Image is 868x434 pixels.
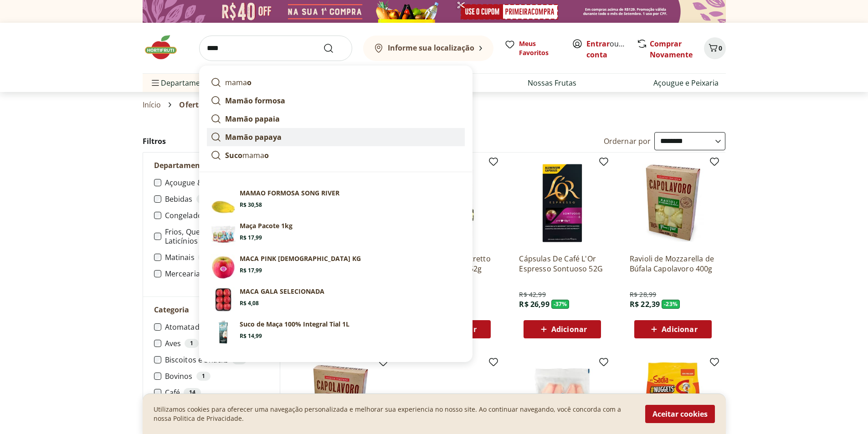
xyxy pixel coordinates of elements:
div: Departamento [143,178,280,296]
img: Principal [211,189,236,214]
b: Informe sua localização [388,43,474,53]
strong: Mamão formosa [225,96,285,106]
strong: Suco [225,150,242,160]
span: - 23 % [662,300,680,309]
label: Aves [165,339,269,348]
a: Mamão papaia [207,110,465,128]
img: Ravioli de Mozzarella de Búfala Capolavoro 400g [630,160,716,246]
span: R$ 42,99 [519,290,545,299]
span: Ofertas da Semana Hortifruti [179,101,288,109]
label: Bovinos [165,372,269,381]
p: Utilizamos cookies para oferecer uma navegação personalizada e melhorar sua experiencia no nosso ... [154,405,634,423]
span: R$ 22,39 [630,299,660,309]
h2: Filtros [143,132,280,150]
label: Congelados [165,211,269,220]
p: mama [225,150,269,161]
span: R$ 28,99 [630,290,656,299]
img: Principal [211,254,236,280]
a: Entrar [586,39,610,49]
div: 9 [196,194,211,204]
label: Bebidas [165,194,269,204]
img: Cápsulas De Café L'Or Espresso Sontuoso 52G [519,160,606,246]
img: Principal [211,221,236,247]
div: 1 [185,339,199,348]
strong: o [247,77,252,87]
span: R$ 26,99 [519,299,549,309]
a: Suco de Maçã 100% Integral Tial 1LSuco de Maça 100% Integral Tial 1LR$ 14,99 [207,316,465,349]
label: Biscoitos e Snacks [165,355,269,364]
label: Café [165,388,269,397]
span: R$ 4,08 [240,300,259,307]
div: 14 [198,253,216,262]
span: Departamento [154,161,208,170]
button: Menu [150,72,161,94]
strong: o [264,150,269,160]
p: MACA PINK [DEMOGRAPHIC_DATA] KG [240,254,361,263]
button: Submit Search [323,43,345,54]
button: Adicionar [634,320,712,338]
span: Meus Favoritos [519,39,561,57]
a: Ravioli de Mozzarella de Búfala Capolavoro 400g [630,254,716,274]
span: 0 [719,44,722,52]
button: Aceitar cookies [645,405,715,423]
button: Categoria [143,297,280,322]
p: mama [225,77,252,88]
label: Matinais [165,253,269,262]
span: Adicionar [662,326,697,333]
a: Açougue e Peixaria [653,77,719,88]
span: - 37 % [551,300,570,309]
span: Adicionar [551,326,587,333]
a: Início [143,101,161,109]
a: Meus Favoritos [504,39,561,57]
a: PrincipalMaça Pacote 1kgR$ 17,99 [207,218,465,250]
a: Criar conta [586,39,637,60]
p: Maça Pacote 1kg [240,221,293,230]
img: Hortifruti [143,34,188,61]
a: mamao [207,73,465,92]
a: Sucomamao [207,146,465,164]
label: Ordernar por [604,136,651,146]
label: Mercearia [165,269,269,278]
span: ou [586,38,627,60]
img: Suco de Maçã 100% Integral Tial 1L [211,320,236,345]
p: MACA GALA SELECIONADA [240,287,324,296]
p: Suco de Maça 100% Integral Tial 1L [240,320,349,329]
a: PrincipalMACA PINK [DEMOGRAPHIC_DATA] KGR$ 17,99 [207,250,465,283]
span: R$ 17,99 [240,234,262,241]
button: Departamento [143,153,280,178]
p: MAMAO FORMOSA SONG RIVER [240,189,339,198]
img: Principal [211,287,236,312]
button: Carrinho [704,37,726,59]
button: Adicionar [524,320,601,338]
input: search [199,36,352,61]
a: PrincipalMAMAO FORMOSA SONG RIVERR$ 30,58 [207,185,465,218]
button: Informe sua localização [363,36,493,61]
a: Mamão papaya [207,128,465,146]
div: 14 [184,388,201,397]
span: Departamentos [150,72,216,94]
span: Categoria [154,305,189,314]
span: R$ 14,99 [240,332,262,340]
label: Açougue & Peixaria [165,178,269,187]
div: 1 [196,372,211,381]
label: Atomatados e Molhos [165,322,269,332]
strong: Mamão papaia [225,114,280,124]
a: PrincipalMACA GALA SELECIONADAR$ 4,08 [207,283,465,316]
a: Nossas Frutas [528,77,576,88]
a: Cápsulas De Café L'Or Espresso Sontuoso 52G [519,254,606,274]
a: Comprar Novamente [650,39,693,60]
a: Mamão formosa [207,92,465,110]
label: Frios, Queijos & Laticínios [165,227,269,245]
strong: Mamão papaya [225,132,282,142]
span: R$ 17,99 [240,267,262,274]
span: R$ 30,58 [240,201,262,209]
